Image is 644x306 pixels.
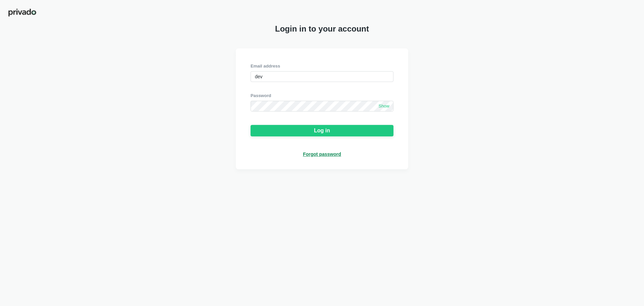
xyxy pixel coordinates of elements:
[251,63,393,69] div: Email address
[8,8,37,17] img: privado-logo
[303,151,341,157] a: Forgot password
[251,125,393,136] button: Log in
[314,128,330,134] div: Log in
[275,24,369,34] span: Login in to your account
[251,93,393,99] div: Password
[378,103,389,109] span: Show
